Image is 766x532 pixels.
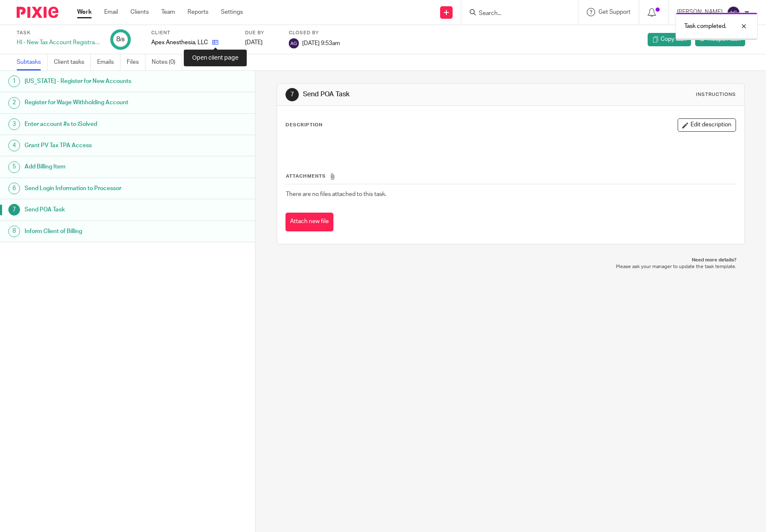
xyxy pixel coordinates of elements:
small: /8 [120,38,125,42]
div: 6 [8,183,20,194]
div: 2 [8,97,20,109]
div: 3 [8,118,20,130]
h1: Inform Client of Billing [25,225,173,238]
span: [DATE] 9:53am [302,40,340,46]
h1: [US_STATE] - Register for New Accounts [25,75,173,88]
div: 7 [8,204,20,216]
h1: Send POA Task [303,90,528,99]
h1: Send POA Task [25,203,173,216]
label: Task [17,30,100,36]
button: Attach new file [285,213,333,231]
p: Apex Anesthesia, LLC [151,38,208,47]
h1: Add Billing Item [25,161,173,173]
p: Description [285,122,323,128]
a: Team [161,8,175,16]
img: Pixie [17,7,58,18]
a: Work [77,8,92,16]
div: 4 [8,140,20,151]
div: Instructions [696,91,736,98]
a: Settings [221,8,243,16]
a: Email [104,8,118,16]
span: There are no files attached to this task. [286,191,386,197]
a: Subtasks [17,54,48,70]
img: svg%3E [289,38,299,48]
a: Client tasks [54,54,91,70]
label: Due by [245,30,278,36]
h1: Grant PV Tax TPA Access [25,139,173,152]
label: Client [151,30,235,36]
a: Notes (0) [152,54,182,70]
h1: Enter account #s to iSolved [25,118,173,130]
a: Audit logs [188,54,220,70]
p: Task completed. [684,22,726,30]
a: Files [127,54,145,70]
a: Emails [97,54,120,70]
label: Closed by [289,30,340,36]
p: Please ask your manager to update the task template. [285,263,736,270]
div: 8 [116,35,125,44]
div: 1 [8,75,20,87]
span: Attachments [286,174,326,178]
div: 5 [8,161,20,173]
button: Edit description [678,118,736,132]
div: 8 [8,226,20,237]
div: 7 [285,88,299,101]
a: Reports [188,8,208,16]
div: HI - New Tax Account Registration [17,38,100,47]
img: svg%3E [727,6,740,19]
div: [DATE] [245,38,278,47]
h1: Send Login Information to Processor [25,182,173,195]
a: Clients [130,8,149,16]
p: Need more details? [285,257,736,263]
h1: Register for Wage Withholding Account [25,96,173,109]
